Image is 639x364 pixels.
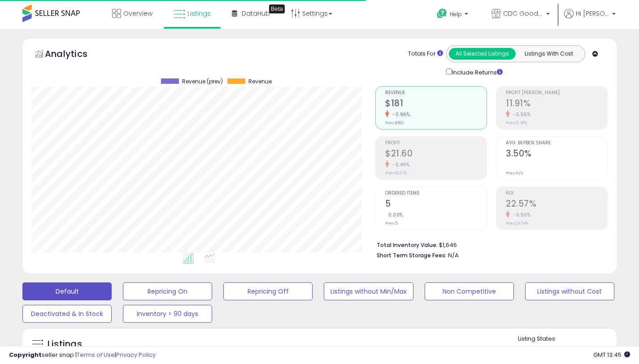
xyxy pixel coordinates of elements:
div: Tooltip anchor [269,4,285,13]
label: Deactivated [576,345,609,353]
div: Totals For [408,50,443,58]
button: Deactivated & In Stock [22,305,112,323]
h2: 3.50% [506,148,607,160]
small: Prev: $23.10 [385,170,407,176]
small: Prev: 12.61% [506,120,527,126]
button: Listings without Cost [525,282,614,300]
small: -6.49% [389,161,409,168]
h2: $181 [385,98,487,110]
li: $1,646 [377,239,601,250]
span: Profit [385,141,487,146]
button: Repricing Off [223,282,313,300]
span: Hi [PERSON_NAME] [576,9,609,18]
button: Inventory > 90 days [123,305,212,323]
h2: 11.91% [506,98,607,110]
a: Terms of Use [77,351,115,359]
h2: $21.60 [385,148,487,160]
small: -0.96% [389,111,410,118]
span: ROI [506,191,607,196]
small: -6.50% [510,212,530,218]
span: N/A [448,251,459,260]
small: Prev: 24.14% [506,221,528,226]
label: Active [526,345,543,353]
span: DataHub [242,9,270,18]
span: Overview [123,9,152,18]
span: Profit [PERSON_NAME] [506,91,607,95]
span: 2025-10-14 13:45 GMT [593,351,630,359]
div: seller snap | | [9,351,156,360]
small: -5.55% [510,111,530,118]
button: Repricing On [123,282,212,300]
b: Total Inventory Value: [377,241,438,249]
h5: Analytics [45,48,105,62]
span: Listings [187,9,211,18]
button: Listings With Cost [515,48,582,60]
a: Privacy Policy [116,351,156,359]
small: Prev: 5 [385,221,398,226]
span: Ordered Items [385,191,487,196]
p: Listing States: [518,335,617,343]
a: Help [430,1,477,29]
small: Prev: $183 [385,120,404,126]
button: Default [22,282,112,300]
strong: Copyright [9,351,42,359]
h5: Listings [48,338,82,351]
small: 0.00% [385,212,403,218]
span: Help [450,10,462,18]
button: All Selected Listings [449,48,516,60]
a: Hi [PERSON_NAME] [564,9,616,29]
i: Get Help [436,8,448,19]
span: Revenue (prev) [182,78,223,85]
b: Short Term Storage Fees: [377,251,447,259]
span: CDC Goods Co. [503,9,543,18]
button: Non Competitive [425,282,514,300]
span: Revenue [385,91,487,95]
span: Revenue [248,78,272,85]
div: Include Returns [439,67,513,77]
small: Prev: N/A [506,170,523,176]
button: Listings without Min/Max [324,282,413,300]
span: Avg. Buybox Share [506,141,607,146]
h2: 22.57% [506,199,607,211]
h2: 5 [385,199,487,211]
